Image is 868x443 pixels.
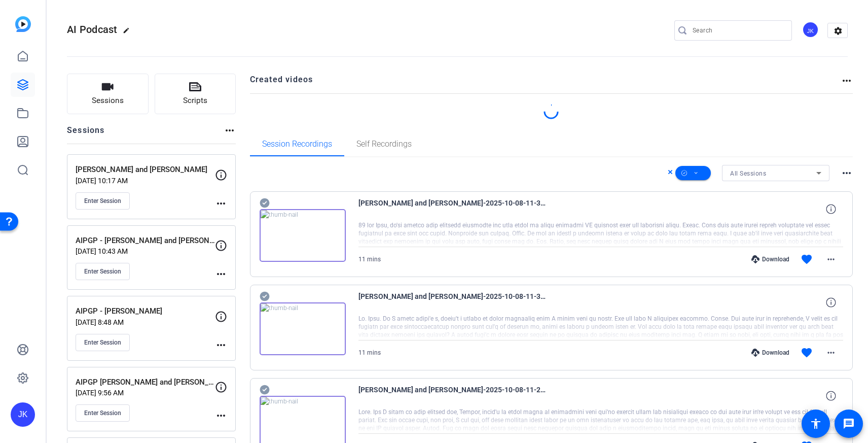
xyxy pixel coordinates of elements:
[76,389,215,397] p: [DATE] 9:56 AM
[825,253,837,265] mat-icon: more_horiz
[250,74,841,93] h2: Created videos
[841,75,853,87] mat-icon: more_horiz
[15,16,31,32] img: blue-gradient.svg
[841,167,853,179] mat-icon: more_horiz
[84,338,121,347] span: Enter Session
[67,74,149,114] button: Sessions
[825,347,837,359] mat-icon: more_horiz
[215,410,227,422] mat-icon: more_horiz
[76,164,215,176] p: [PERSON_NAME] and [PERSON_NAME]
[746,349,794,357] div: Download
[67,124,105,144] h2: Sessions
[802,21,819,38] div: JK
[262,140,332,148] span: Session Recordings
[155,74,236,114] button: Scripts
[730,170,766,177] span: All Sessions
[693,24,784,37] input: Search
[76,334,130,351] button: Enter Session
[76,404,130,422] button: Enter Session
[358,256,381,263] span: 11 mins
[76,177,215,185] p: [DATE] 10:17 AM
[76,263,130,280] button: Enter Session
[183,95,207,107] span: Scripts
[358,349,381,356] span: 11 mins
[92,95,124,107] span: Sessions
[84,409,121,417] span: Enter Session
[843,418,855,430] mat-icon: message
[224,124,236,137] mat-icon: more_horiz
[358,290,546,315] span: [PERSON_NAME] and [PERSON_NAME]-2025-10-08-11-39-26-074-0
[801,253,813,265] mat-icon: favorite
[356,140,412,148] span: Self Recordings
[215,197,227,210] mat-icon: more_horiz
[802,21,820,39] ngx-avatar: Jon Knobelock
[123,27,135,39] mat-icon: edit
[76,235,215,247] p: AIPGP - [PERSON_NAME] and [PERSON_NAME]
[76,192,130,210] button: Enter Session
[84,197,121,205] span: Enter Session
[215,339,227,351] mat-icon: more_horiz
[84,267,121,276] span: Enter Session
[358,384,546,408] span: [PERSON_NAME] and [PERSON_NAME]-2025-10-08-11-29-36-604-1
[828,23,848,39] mat-icon: settings
[746,255,794,263] div: Download
[76,318,215,326] p: [DATE] 8:48 AM
[76,377,215,388] p: AIPGP [PERSON_NAME] and [PERSON_NAME]
[11,402,35,427] div: JK
[76,247,215,255] p: [DATE] 10:43 AM
[215,268,227,280] mat-icon: more_horiz
[260,302,346,355] img: thumb-nail
[76,305,215,317] p: AIPGP - [PERSON_NAME]
[67,23,118,36] span: AI Podcast
[801,347,813,359] mat-icon: favorite
[260,209,346,262] img: thumb-nail
[810,418,822,430] mat-icon: accessibility
[358,197,546,221] span: [PERSON_NAME] and [PERSON_NAME]-2025-10-08-11-39-26-074-1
